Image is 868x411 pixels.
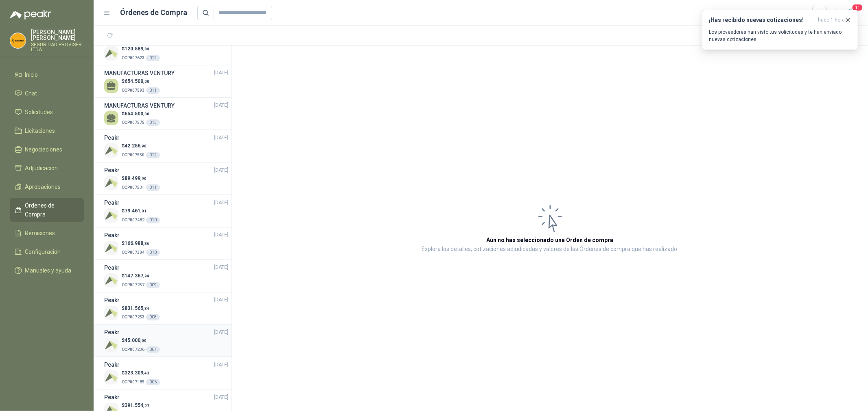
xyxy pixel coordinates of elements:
div: 010 [146,249,160,256]
div: 006 [146,379,160,385]
h3: Peakr [104,166,120,175]
p: $ [122,240,160,247]
h3: Peakr [104,263,120,272]
div: 011 [146,184,160,191]
span: [DATE] [214,167,228,174]
p: $ [122,207,160,215]
p: $ [122,369,160,377]
span: ,00 [143,112,149,116]
a: Negociaciones [10,142,84,157]
span: Configuración [25,247,61,256]
h3: Peakr [104,133,120,142]
a: Peakr[DATE] Company Logo$42.256,90OCP007550012 [104,133,228,159]
span: Solicitudes [25,108,53,117]
span: ,43 [143,371,149,375]
p: $ [122,142,160,150]
span: hace 1 hora [818,17,845,24]
span: Adjudicación [25,164,58,173]
span: ,34 [143,306,149,311]
a: Peakr[DATE] Company Logo$323.309,43OCP007185006 [104,360,228,386]
h3: Peakr [104,296,120,305]
a: Peakr[DATE] Company Logo$831.565,34OCP007253008 [104,296,228,321]
span: ,94 [143,274,149,278]
h3: Peakr [104,231,120,240]
a: Peakr[DATE] Company Logo$166.988,36OCP007304010 [104,231,228,256]
span: 654.500 [125,78,149,84]
span: OCP007253 [122,315,144,319]
div: 009 [146,282,160,288]
a: Peakr[DATE] Company Logo$120.589,84OCP007623012 [104,36,228,62]
p: Los proveedores han visto tus solicitudes y te han enviado nuevas cotizaciones. [709,28,851,43]
span: [DATE] [214,394,228,401]
a: Peakr[DATE] Company Logo$45.000,00OCP007236007 [104,328,228,353]
a: Chat [10,86,84,101]
span: OCP007550 [122,153,144,157]
span: 147.367 [125,273,149,279]
h3: Peakr [104,393,120,402]
img: Company Logo [104,338,118,352]
a: MANUFACTURAS VENTURY[DATE] $654.500,00OCP007575013 [104,101,228,127]
img: Company Logo [104,46,118,61]
span: OCP007257 [122,283,144,287]
a: Adjudicación [10,160,84,176]
span: ,00 [143,79,149,84]
span: OCP007185 [122,380,144,384]
h3: Peakr [104,360,120,369]
p: $ [122,402,160,409]
span: OCP007482 [122,218,144,222]
div: 007 [146,346,160,353]
span: [DATE] [214,329,228,336]
img: Company Logo [104,176,118,190]
span: [DATE] [214,296,228,304]
p: $ [122,337,160,344]
a: Peakr[DATE] Company Logo$147.367,94OCP007257009 [104,263,228,289]
span: OCP007236 [122,347,144,352]
span: 42.256 [125,143,146,149]
span: 654.500 [125,111,149,117]
a: Configuración [10,244,84,260]
a: Aprobaciones [10,179,84,195]
button: ¡Has recibido nuevas cotizaciones!hace 1 hora Los proveedores han visto tus solicitudes y te han ... [702,10,858,50]
span: [DATE] [214,264,228,271]
span: 391.554 [125,402,149,408]
span: ,90 [140,176,146,181]
span: 89.499 [125,175,146,181]
img: Company Logo [104,306,118,320]
div: 013 [146,119,160,126]
img: Logo peakr [10,10,51,19]
p: $ [122,305,160,312]
h3: Aún no has seleccionado una Orden de compra [487,236,614,244]
p: SEGURIDAD PROVISER LTDA [31,42,84,52]
span: 831.565 [125,305,149,311]
a: Licitaciones [10,123,84,138]
span: ,90 [140,144,146,148]
h1: Órdenes de Compra [120,7,188,18]
span: Órdenes de Compra [25,201,76,219]
span: Negociaciones [25,145,63,154]
p: $ [122,272,160,280]
span: OCP007575 [122,120,144,125]
p: $ [122,175,160,182]
span: Chat [25,89,37,98]
span: ,01 [140,209,146,213]
span: OCP007623 [122,56,144,60]
span: [DATE] [214,361,228,369]
span: Manuales y ayuda [25,266,72,275]
span: [DATE] [214,134,228,142]
span: OCP007304 [122,250,144,255]
p: Explora los detalles, cotizaciones adjudicadas y valores de las Órdenes de compra que has realizado. [422,244,678,254]
span: ,00 [140,338,146,343]
a: Manuales y ayuda [10,263,84,278]
div: 011 [146,87,160,94]
h3: MANUFACTURAS VENTURY [104,69,175,78]
span: [DATE] [214,102,228,109]
div: 010 [146,217,160,223]
img: Company Logo [104,241,118,255]
div: 012 [146,55,160,61]
p: $ [122,78,160,85]
a: Peakr[DATE] Company Logo$79.461,01OCP007482010 [104,198,228,224]
img: Company Logo [104,370,118,385]
span: [DATE] [214,199,228,207]
img: Company Logo [104,273,118,288]
h3: MANUFACTURAS VENTURY [104,101,175,110]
